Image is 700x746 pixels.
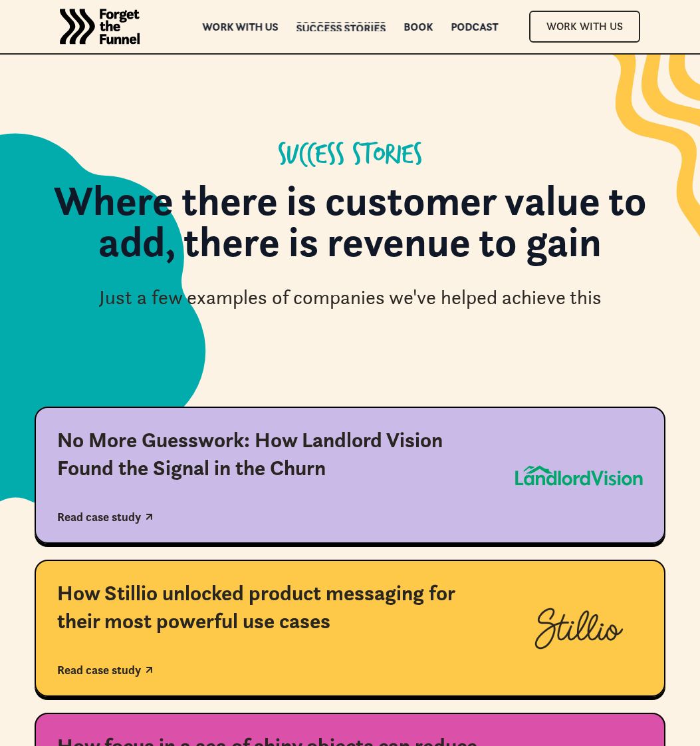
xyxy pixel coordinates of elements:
a: Book [404,22,433,31]
h1: Where there is customer value to add, there is revenue to gain [48,180,652,276]
div: Success Stories [296,24,386,33]
a: Success StoriesSuccess Stories [296,22,386,31]
a: How Stillio unlocked product messaging for their most powerful use casesRead case study [35,560,665,697]
a: No More Guesswork: How Landlord Vision Found the Signal in the ChurnRead case study [35,407,665,544]
a: Work With Us [529,11,640,42]
div: No More Guesswork: How Landlord Vision Found the Signal in the Churn [57,427,493,482]
a: Work with us [202,22,278,31]
div: Read case study [57,663,141,677]
div: How Stillio unlocked product messaging for their most powerful use cases [57,580,493,635]
div: Success Stories [278,140,422,172]
a: Podcast [451,22,498,31]
div: Read case study [57,510,141,524]
div: Just a few examples of companies we've helped achieve this [99,284,602,311]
